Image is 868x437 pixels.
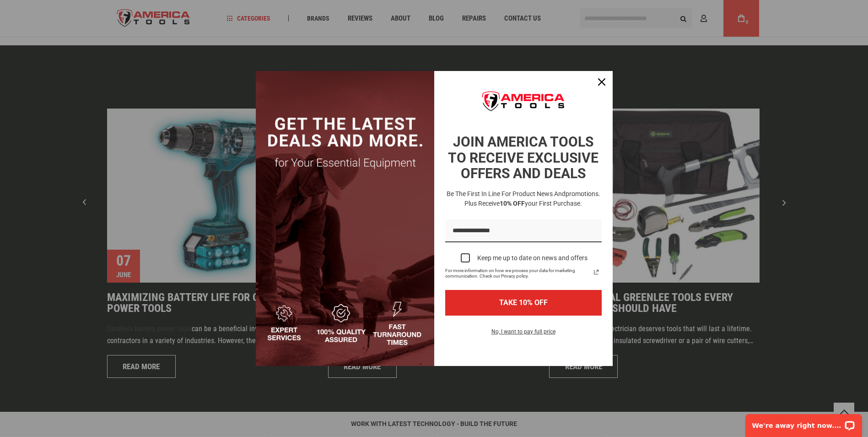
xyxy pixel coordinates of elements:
[591,71,613,93] button: Close
[477,254,588,262] div: Keep me up to date on news and offers
[591,267,602,278] svg: link icon
[445,290,602,315] button: TAKE 10% OFF
[445,219,602,243] input: Email field
[445,268,591,279] span: For more information on how we process your data for marketing communication. Check our Privacy p...
[591,267,602,278] a: Read our Privacy Policy
[464,190,600,207] span: promotions. Plus receive your first purchase.
[739,408,868,437] iframe: LiveChat chat widget
[598,78,605,86] svg: close icon
[443,189,604,208] h3: Be the first in line for product news and
[484,327,563,342] button: No, I want to pay full price
[448,134,598,181] strong: JOIN AMERICA TOOLS TO RECEIVE EXCLUSIVE OFFERS AND DEALS
[500,200,525,207] strong: 10% OFF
